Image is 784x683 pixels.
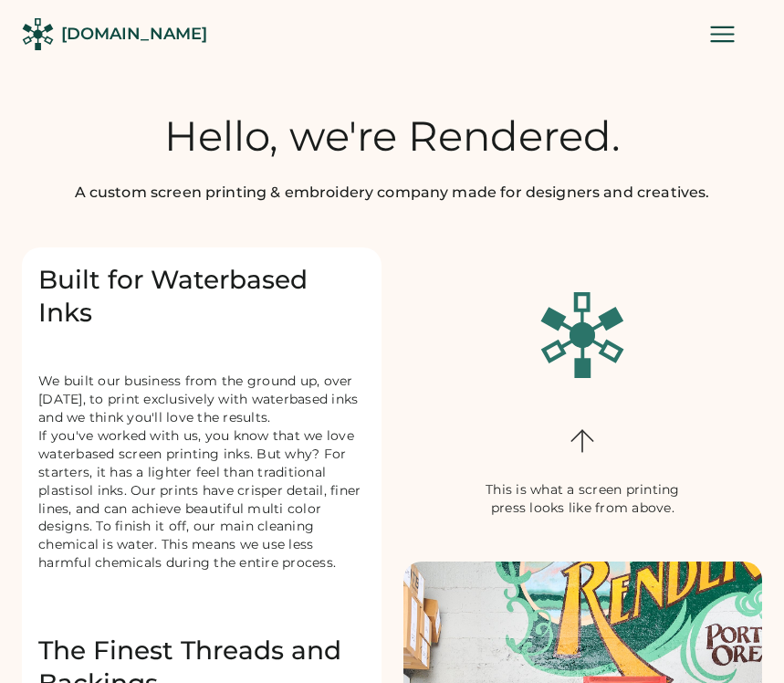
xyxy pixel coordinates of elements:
div: This is what a screen printing press looks like from above. [468,481,696,518]
img: Rendered Logo - Screens [22,18,54,50]
div: We built our business from the ground up, over [DATE], to print exclusively with waterbased inks ... [38,373,365,591]
div: A custom screen printing & embroidery company made for designers and creatives. [75,182,710,204]
img: Screens-Green.svg [538,291,626,379]
div: [DOMAIN_NAME] [61,23,207,46]
div: Built for Waterbased Inks [38,264,365,330]
div: Hello, we're Rendered. [164,112,621,160]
